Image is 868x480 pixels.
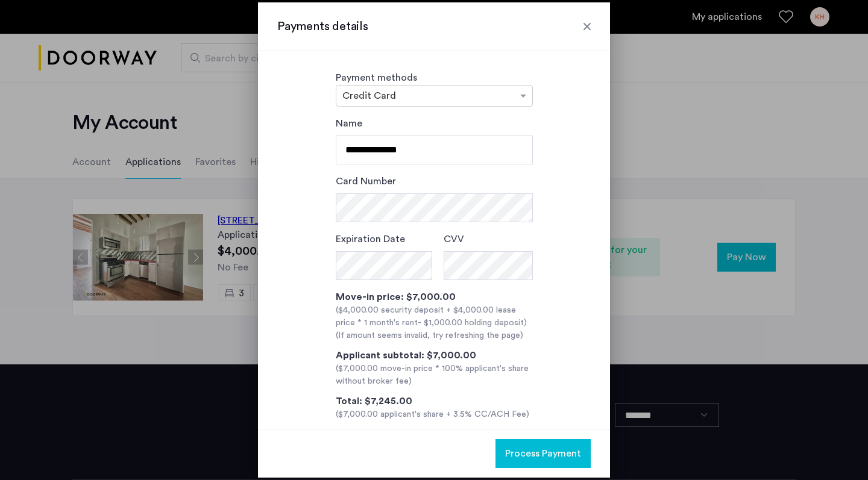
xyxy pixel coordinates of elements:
div: Move-in price: $7,000.00 [336,290,533,304]
div: Applicant subtotal: $7,000.00 [336,348,533,363]
span: - $1,000.00 holding deposit [418,319,524,327]
span: Process Payment [505,446,581,461]
span: Total: $7,245.00 [336,396,412,406]
button: button [495,439,591,468]
label: Payment methods [336,73,417,83]
label: Card Number [336,174,396,189]
div: ($4,000.00 security deposit + $4,000.00 lease price * 1 month's rent ) [336,304,533,329]
label: Name [336,116,362,131]
label: CVV [444,232,464,246]
div: (If amount seems invalid, try refreshing the page) [336,329,533,342]
h3: Payments details [277,18,591,35]
label: Expiration Date [336,232,405,246]
div: ($7,000.00 move-in price * 100% applicant's share without broker fee) [336,363,533,388]
div: ($7,000.00 applicant's share + 3.5% CC/ACH Fee) [336,408,533,421]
